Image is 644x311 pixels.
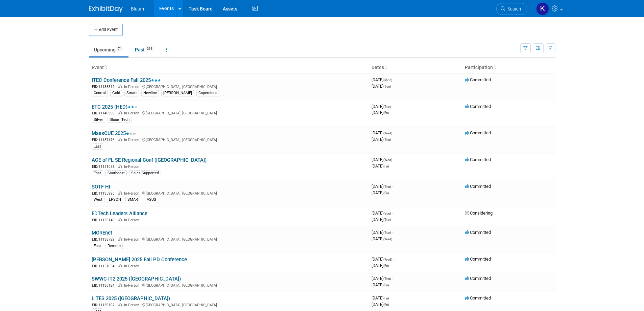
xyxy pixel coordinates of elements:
[92,157,207,163] a: ACE of FL SE Regional Conf ([GEOGRAPHIC_DATA])
[125,197,142,203] div: SMART
[383,296,389,300] span: (Fri)
[392,210,393,216] span: -
[118,191,122,195] img: In-Person Event
[118,164,122,168] img: In-Person Event
[118,218,122,221] img: In-Person Event
[372,257,394,262] span: [DATE]
[92,190,366,196] div: [GEOGRAPHIC_DATA], [GEOGRAPHIC_DATA]
[383,158,392,162] span: (Wed)
[104,65,107,70] a: Sort by Event Name
[124,264,141,268] span: In-Person
[124,111,141,115] span: In-Person
[372,130,394,135] span: [DATE]
[118,85,122,88] img: In-Person Event
[108,117,132,123] div: Bluum Tech
[131,6,144,12] span: Bluum
[393,157,394,162] span: -
[383,231,391,235] span: (Tue)
[124,191,141,196] span: In-Person
[384,65,387,70] a: Sort by Start Date
[124,164,141,169] span: In-Person
[465,210,493,216] span: Considering
[465,130,491,135] span: Committed
[383,164,389,168] span: (Fri)
[505,6,521,12] span: Search
[129,170,161,176] div: Sales Supported
[92,257,187,263] a: [PERSON_NAME] 2025 Fall PD Conference
[383,283,389,287] span: (Fri)
[372,190,389,195] span: [DATE]
[372,230,393,235] span: [DATE]
[118,303,122,306] img: In-Person Event
[92,218,117,222] span: EID: 11136148
[372,263,389,268] span: [DATE]
[372,104,393,109] span: [DATE]
[118,138,122,141] img: In-Person Event
[92,84,366,89] div: [GEOGRAPHIC_DATA], [GEOGRAPHIC_DATA]
[383,212,391,215] span: (Sun)
[465,184,491,189] span: Committed
[92,210,147,217] a: EDTech Leaders Alliance
[145,197,158,203] div: ASUS
[145,46,154,51] span: 314
[369,62,462,73] th: Dates
[92,143,103,150] div: East
[92,110,366,116] div: [GEOGRAPHIC_DATA], [GEOGRAPHIC_DATA]
[465,157,491,162] span: Committed
[118,111,122,114] img: In-Person Event
[372,137,391,142] span: [DATE]
[92,243,103,249] div: East
[372,84,391,89] span: [DATE]
[372,276,393,281] span: [DATE]
[124,303,141,307] span: In-Person
[124,85,141,89] span: In-Person
[383,218,391,222] span: (Tue)
[536,2,549,15] img: Kellie Noller
[393,77,394,82] span: -
[465,230,491,235] span: Committed
[383,237,392,241] span: (Wed)
[372,157,394,162] span: [DATE]
[493,65,496,70] a: Sort by Participation Type
[92,192,117,195] span: EID: 11135996
[92,85,117,89] span: EID: 11138312
[383,78,392,82] span: (Mon)
[92,117,105,123] div: Silver
[92,77,161,83] a: ITEC Conference Fall 2025
[92,230,112,236] a: MOREnet
[116,46,123,51] span: 74
[105,243,123,249] div: Remote
[107,197,123,203] div: EPSON
[372,184,393,189] span: [DATE]
[110,90,122,96] div: Gold
[92,264,117,268] span: EID: 11151054
[118,237,122,241] img: In-Person Event
[383,264,389,268] span: (Fri)
[393,257,394,262] span: -
[383,105,391,109] span: (Tue)
[92,284,117,287] span: EID: 11136124
[92,137,366,142] div: [GEOGRAPHIC_DATA], [GEOGRAPHIC_DATA]
[92,104,138,110] a: ETC 2025 (HED)
[383,131,392,135] span: (Wed)
[92,282,366,288] div: [GEOGRAPHIC_DATA], [GEOGRAPHIC_DATA]
[392,276,393,281] span: -
[92,165,117,169] span: EID: 11151058
[372,77,394,82] span: [DATE]
[465,104,491,109] span: Committed
[372,302,389,307] span: [DATE]
[392,104,393,109] span: -
[118,264,122,267] img: In-Person Event
[372,236,392,241] span: [DATE]
[89,24,123,36] button: Add Event
[92,302,366,308] div: [GEOGRAPHIC_DATA], [GEOGRAPHIC_DATA]
[196,90,219,96] div: Copernicus
[118,283,122,287] img: In-Person Event
[92,197,104,203] div: West
[130,43,159,56] a: Past314
[465,257,491,262] span: Committed
[372,282,389,287] span: [DATE]
[124,237,141,242] span: In-Person
[92,111,117,115] span: EID: 11140999
[92,236,366,242] div: [GEOGRAPHIC_DATA], [GEOGRAPHIC_DATA]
